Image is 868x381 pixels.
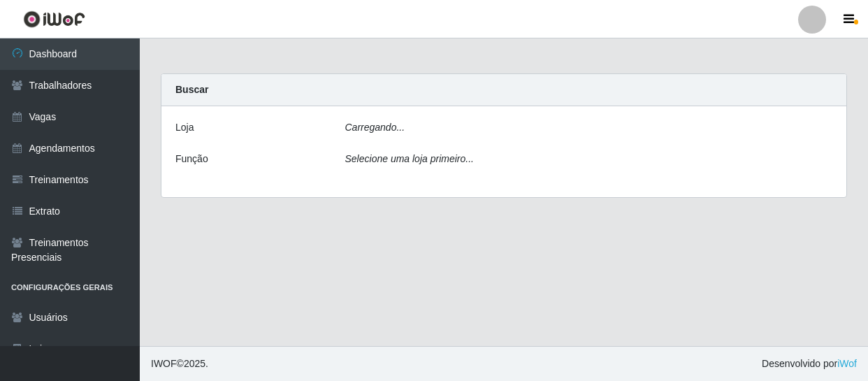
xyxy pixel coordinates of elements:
[345,122,405,133] i: Carregando...
[175,84,208,95] strong: Buscar
[151,357,208,371] span: © 2025 .
[175,152,208,166] label: Função
[175,120,194,135] label: Loja
[151,358,177,369] span: IWOF
[345,153,474,164] i: Selecione uma loja primeiro...
[762,357,857,371] span: Desenvolvido por
[837,358,857,369] a: iWof
[23,10,85,28] img: CoreUI Logo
